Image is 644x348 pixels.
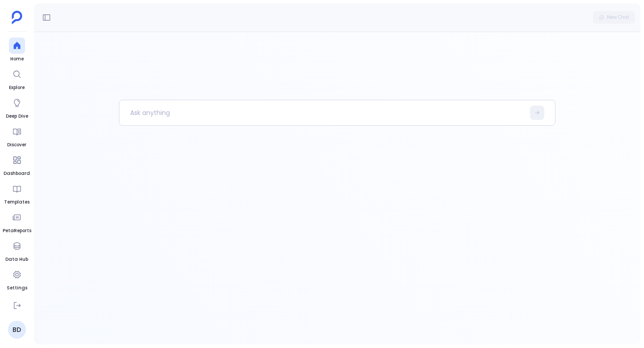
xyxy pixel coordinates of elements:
[9,84,25,91] span: Explore
[12,11,22,24] img: petavue logo
[7,267,27,292] a: Settings
[7,123,26,149] a: Discover
[9,38,25,63] a: Home
[6,113,28,120] span: Deep Dive
[6,95,28,120] a: Deep Dive
[3,209,31,234] a: PetaReports
[8,321,26,339] a: BD
[5,256,28,263] span: Data Hub
[4,170,30,177] span: Dashboard
[7,284,27,292] span: Settings
[4,181,30,206] a: Templates
[7,141,26,149] span: Discover
[9,66,25,91] a: Explore
[4,199,30,206] span: Templates
[9,55,25,63] span: Home
[3,227,31,234] span: PetaReports
[5,238,28,263] a: Data Hub
[4,152,30,177] a: Dashboard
